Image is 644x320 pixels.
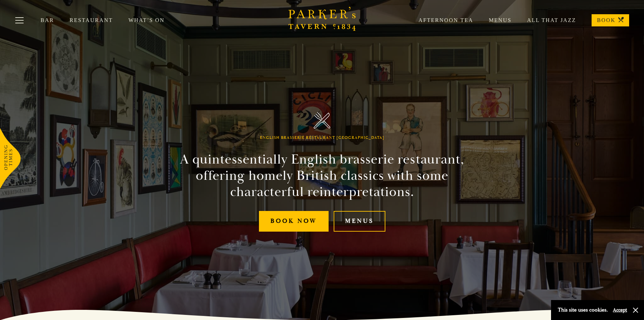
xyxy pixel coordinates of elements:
p: This site uses cookies. [558,305,608,315]
h2: A quintessentially English brasserie restaurant, offering homely British classics with some chara... [168,151,476,200]
h1: English Brasserie Restaurant [GEOGRAPHIC_DATA] [260,135,384,140]
button: Accept [613,307,627,313]
a: Book Now [259,211,329,232]
a: Menus [334,211,385,232]
button: Close and accept [632,307,639,314]
img: Parker's Tavern Brasserie Cambridge [314,112,330,129]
